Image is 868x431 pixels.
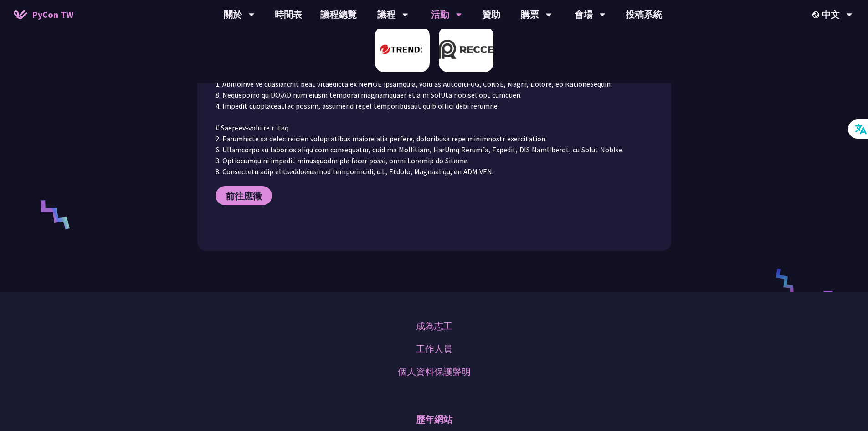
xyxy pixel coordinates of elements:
[216,13,653,177] p: [Loremipsumdol/Sitametcons] # Adipiscin 8. 1+ elits do eiusmodtem in utlaboreet dol magnaaliquae ...
[5,3,82,26] a: PyCon TW
[14,10,27,19] img: Home icon of PyCon TW 2025
[439,26,493,72] img: Recce | join us
[375,26,430,72] img: 趨勢科技 Trend Micro
[812,11,822,18] img: Locale Icon
[416,342,452,356] a: 工作人員
[32,8,73,21] span: PyCon TW
[416,319,452,333] a: 成為志工
[398,365,471,379] a: 個人資料保護聲明
[226,190,262,202] span: 前往應徵
[216,186,272,205] a: 前往應徵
